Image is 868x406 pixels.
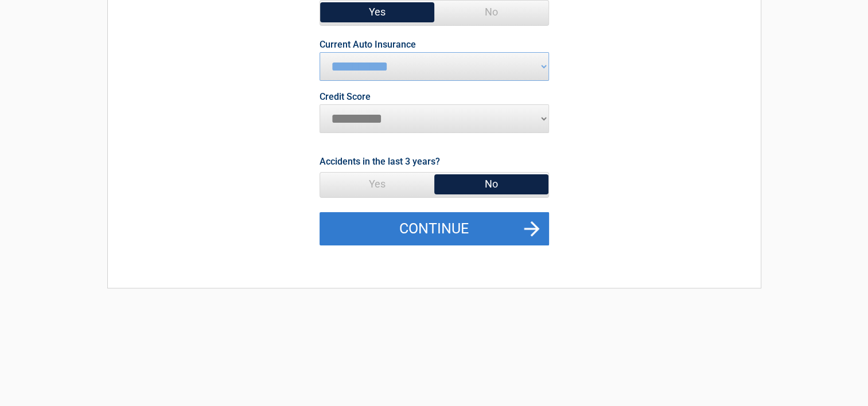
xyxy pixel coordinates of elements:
label: Current Auto Insurance [320,40,416,49]
label: Accidents in the last 3 years? [320,154,440,169]
span: No [434,1,548,24]
button: Continue [320,212,549,245]
span: Yes [320,173,434,196]
label: Credit Score [320,92,371,101]
span: Yes [320,1,434,24]
span: No [434,173,548,196]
